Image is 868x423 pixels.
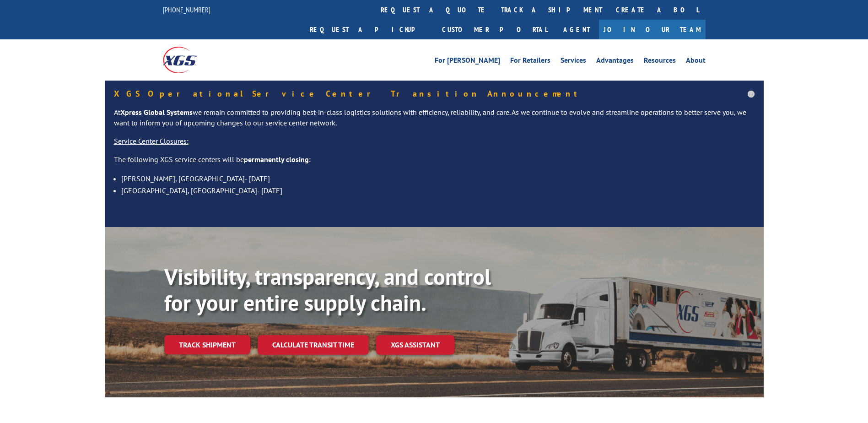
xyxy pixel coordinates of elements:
p: The following XGS service centers will be : [114,154,755,173]
b: Visibility, transparency, and control for your entire supply chain. [164,262,491,317]
strong: permanently closing [244,155,309,164]
a: For Retailers [510,57,550,67]
p: At we remain committed to providing best-in-class logistics solutions with efficiency, reliabilit... [114,107,755,136]
li: [GEOGRAPHIC_DATA], [GEOGRAPHIC_DATA]- [DATE] [121,184,755,196]
a: Agent [554,20,599,39]
a: Track shipment [164,335,250,354]
a: Resources [644,57,676,67]
a: Customer Portal [435,20,554,39]
a: About [686,57,706,67]
h5: XGS Operational Service Center Transition Announcement [114,90,755,98]
a: Join Our Team [599,20,706,39]
a: [PHONE_NUMBER] [163,5,210,14]
u: Service Center Closures: [114,136,189,146]
a: Services [561,57,586,67]
a: Calculate transit time [258,335,369,355]
a: Advantages [596,57,634,67]
li: [PERSON_NAME], [GEOGRAPHIC_DATA]- [DATE] [121,173,755,184]
a: XGS ASSISTANT [376,335,454,355]
a: For [PERSON_NAME] [435,57,500,67]
a: Request a pickup [303,20,435,39]
strong: Xpress Global Systems [120,108,193,117]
